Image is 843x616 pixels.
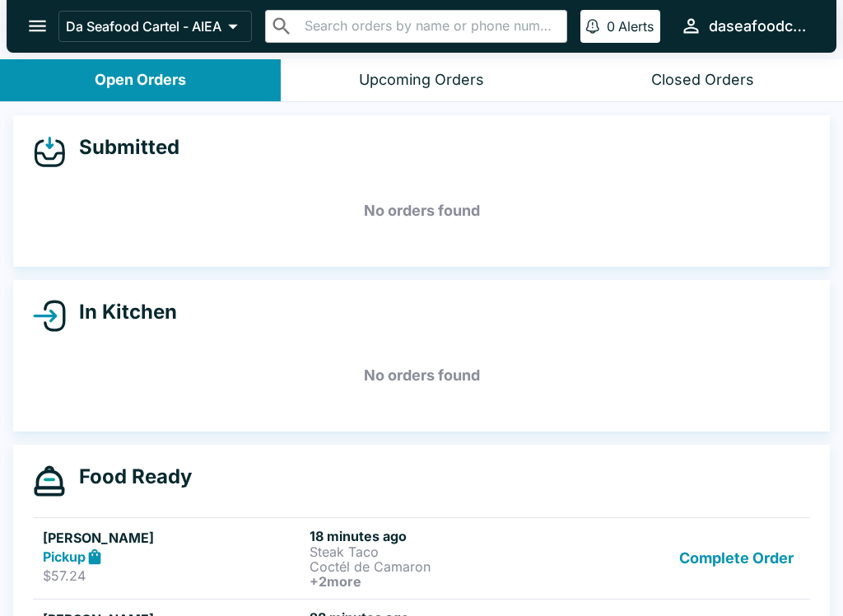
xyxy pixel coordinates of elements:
[651,71,754,90] div: Closed Orders
[66,18,221,35] p: Da Seafood Cartel - AIEA
[673,8,817,44] button: daseafoodcartel
[310,574,570,589] h6: + 2 more
[16,5,58,47] button: open drawer
[43,567,303,584] p: $57.24
[66,135,179,160] h4: Submitted
[95,71,186,90] div: Open Orders
[607,18,615,35] p: 0
[33,346,810,405] h5: No orders found
[66,464,192,489] h4: Food Ready
[618,18,654,35] p: Alerts
[359,71,484,90] div: Upcoming Orders
[300,15,560,38] input: Search orders by name or phone number
[66,300,177,324] h4: In Kitchen
[310,544,570,559] p: Steak Taco
[673,528,800,589] button: Complete Order
[33,181,810,240] h5: No orders found
[310,559,570,574] p: Coctél de Camaron
[33,517,810,599] a: [PERSON_NAME]Pickup$57.2418 minutes agoSteak TacoCoctél de Camaron+2moreComplete Order
[43,528,303,548] h5: [PERSON_NAME]
[709,16,810,36] div: daseafoodcartel
[310,528,570,544] h6: 18 minutes ago
[43,548,86,565] strong: Pickup
[58,11,252,42] button: Da Seafood Cartel - AIEA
